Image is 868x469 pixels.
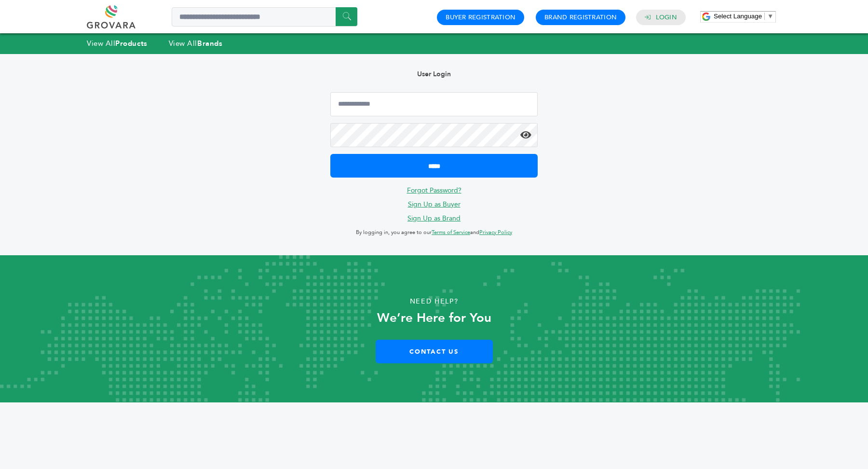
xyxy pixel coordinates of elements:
[714,13,762,20] span: Select Language
[714,13,773,20] a: Select Language​
[43,294,825,309] p: Need Help?
[197,39,222,48] strong: Brands
[330,123,538,147] input: Password
[87,39,148,48] a: View AllProducts
[479,229,512,236] a: Privacy Policy
[407,214,461,223] a: Sign Up as Brand
[408,200,461,209] a: Sign Up as Buyer
[172,7,357,27] input: Search a product or brand...
[446,13,515,22] a: Buyer Registration
[417,69,451,79] b: User Login
[330,227,538,238] p: By logging in, you agree to our and
[767,13,773,20] span: ▼
[544,13,617,22] a: Brand Registration
[407,186,461,195] a: Forgot Password?
[169,39,223,48] a: View AllBrands
[432,229,470,236] a: Terms of Service
[115,39,147,48] strong: Products
[656,13,677,22] a: Login
[376,340,493,363] a: Contact Us
[330,92,538,116] input: Email Address
[377,309,491,327] strong: We’re Here for You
